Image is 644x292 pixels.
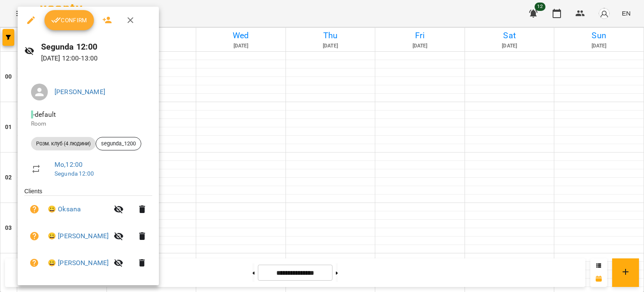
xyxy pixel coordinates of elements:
[31,140,96,147] span: Розм. клуб (4 людини)
[55,170,94,177] a: Segunda 12:00
[48,258,109,268] a: 😀 [PERSON_NAME]
[24,226,44,246] button: Unpaid. Bill the attendance?
[51,15,87,25] span: Confirm
[41,40,152,53] h6: Segunda 12:00
[55,88,105,96] a: [PERSON_NAME]
[24,253,44,273] button: Unpaid. Bill the attendance?
[48,204,81,214] a: 😀 Oksana
[96,140,141,147] span: segunda_1200
[24,199,44,219] button: Unpaid. Bill the attendance?
[41,53,152,63] p: [DATE] 12:00 - 13:00
[31,110,57,118] span: - default
[55,160,83,168] a: Mo , 12:00
[48,231,109,241] a: 😀 [PERSON_NAME]
[31,120,145,128] p: Room
[96,137,141,150] div: segunda_1200
[44,10,94,30] button: Confirm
